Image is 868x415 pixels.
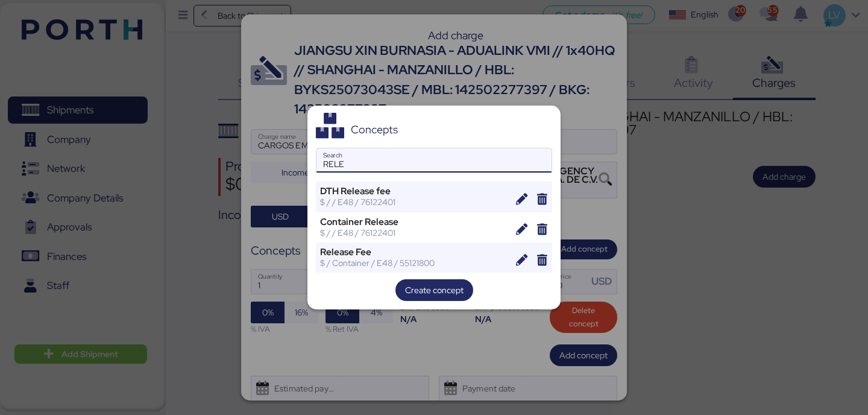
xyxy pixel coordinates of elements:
[320,247,508,258] div: Release Fee
[320,227,508,238] div: $ / / E48 / 76122401
[316,148,552,173] input: Search
[351,124,398,135] div: Concepts
[405,283,464,297] span: Create concept
[320,186,508,197] div: DTH Release fee
[320,258,508,268] div: $ / Container / E48 / 55121800
[320,217,508,227] div: Container Release
[395,279,473,301] button: Create concept
[320,197,508,207] div: $ / / E48 / 76122401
